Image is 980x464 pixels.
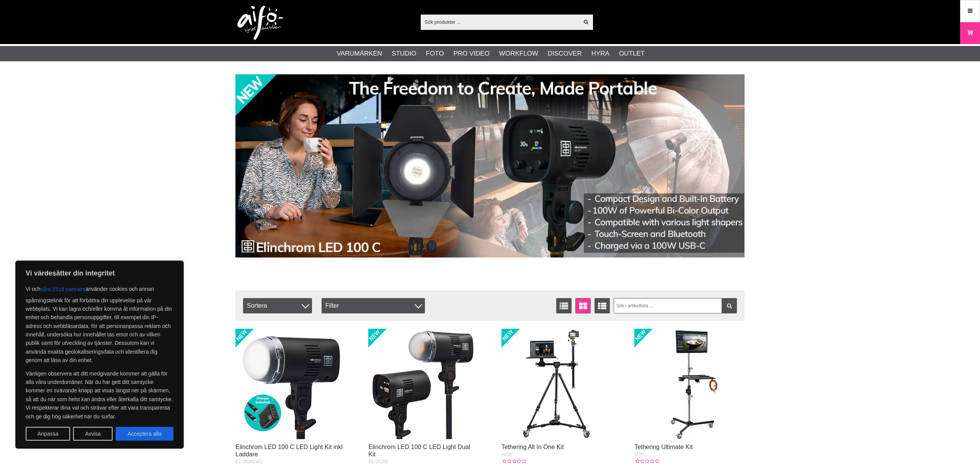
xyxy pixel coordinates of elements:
a: Pro Video [453,49,489,59]
button: våra 1516 partners [41,282,86,296]
a: Elinchrom LED 100 C LED Light Dual Kit [368,444,470,457]
a: Workflow [499,49,538,59]
a: Hyra [591,49,609,59]
input: Sök i artikellista ... [614,298,737,313]
img: Tethering Ultimate Kit [634,329,745,439]
p: Vi värdesätter din integritet [26,269,173,278]
p: Vänligen observera att ditt medgivande kommer att gälla för alla våra underdomäner. När du har ge... [26,369,173,421]
a: Varumärken [337,49,382,59]
a: Filtrera [722,298,737,313]
a: Discover [548,49,582,59]
a: Fönstervisning [575,298,591,313]
img: Elinchrom LED 100 C LED Light Dual Kit [368,329,479,439]
a: Elinchrom LED 100 C LED Light Kit inkl Laddare [235,444,343,457]
span: AIOK [501,452,513,457]
a: Utökad listvisning [595,298,610,313]
a: Listvisning [556,298,572,313]
div: Filter [322,298,425,313]
a: Tethering All In One Kit [501,444,564,450]
p: Vi och använder cookies och annan spårningsteknik för att förbättra din upplevelse på vår webbpla... [26,282,173,365]
img: logo.png [237,6,283,40]
img: Annons:002 banner-elin-led100c11390x.jpg [235,74,745,257]
span: Sortera [243,298,312,313]
button: Anpassa [26,427,70,441]
span: UTK [634,452,644,457]
button: Avvisa [73,427,113,441]
a: Outlet [619,49,645,59]
a: Tethering Ultimate Kit [634,444,693,450]
a: Studio [392,49,416,59]
img: Tethering All In One Kit [501,329,612,439]
a: Foto [426,49,444,59]
input: Sök produkter ... [421,16,579,28]
img: Elinchrom LED 100 C LED Light Kit inkl Laddare [235,329,346,439]
button: Acceptera alla [116,427,173,441]
div: Vi värdesätter din integritet [15,261,184,449]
